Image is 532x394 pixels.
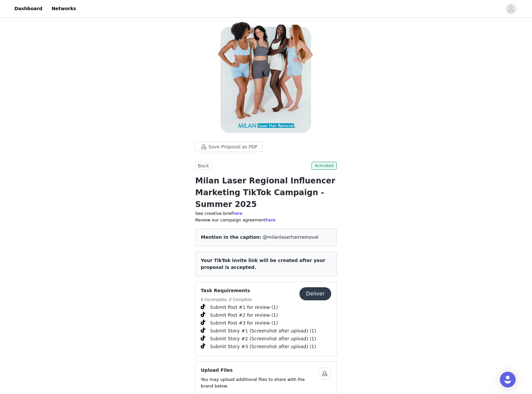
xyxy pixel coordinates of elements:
[201,287,252,294] h4: Task Requirements
[201,376,318,389] p: You may upload additional files to share with the brand below.
[500,372,516,387] div: Open Intercom Messenger
[263,235,319,240] span: @milanlaserhairremoval
[266,217,275,222] a: here
[195,217,337,223] p: Review our campaign agreement
[195,282,337,356] div: Task Requirements
[187,19,345,137] img: campaign image
[201,367,318,374] h4: Upload Files
[195,141,263,152] button: Save Proposal as PDF
[312,162,337,170] span: Activated
[201,297,252,303] h5: 6 Incomplete, 0 Complete
[47,1,80,16] a: Networks
[210,335,316,342] span: Submit Story #2 (Screenshot after upload) (1)
[508,4,514,14] div: avatar
[195,175,337,210] h1: Milan Laser Regional Influencer Marketing TikTok Campaign - Summer 2025
[10,1,46,16] a: Dashboard
[233,211,242,216] a: here
[210,304,278,311] span: Submit Post #1 for review (1)
[210,328,316,334] span: Submit Story #1 (Screenshot after upload) (1)
[299,287,331,300] button: Deliver
[201,235,261,240] span: Mention in the caption:
[195,162,212,170] button: Back
[195,210,337,217] p: See creative brief
[210,312,278,319] span: Submit Post #2 for review (1)
[210,320,278,327] span: Submit Post #3 for review (1)
[201,258,325,270] span: Your TikTok invite link will be created after your proposal is accepted.
[210,343,316,350] span: Submit Story #3 (Screenshot after upload) (1)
